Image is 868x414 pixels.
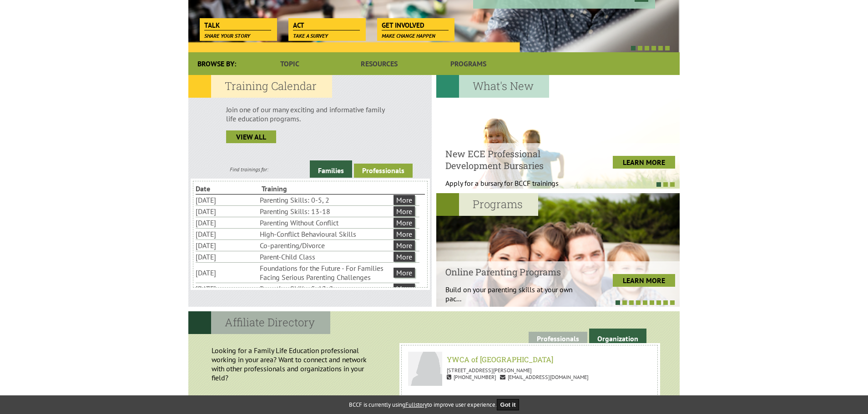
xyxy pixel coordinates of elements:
h2: What's New [436,75,549,98]
li: [DATE] [196,206,258,217]
li: [DATE] [196,283,258,294]
p: Join one of our many exciting and informative family life education programs. [226,105,394,123]
span: Talk [204,20,271,30]
a: More [394,206,415,216]
h2: Affiliate Directory [188,311,330,334]
a: Fullstory [405,401,427,409]
a: Talk Share your story [200,18,276,31]
p: Apply for a bursary for BCCF trainings West... [445,179,581,197]
li: Training [262,183,326,194]
a: LEARN MORE [613,274,675,287]
li: Parenting Skills: 5-13, 2 [260,283,392,294]
a: Organization [589,329,646,346]
li: Date [196,183,260,194]
div: Find trainings for: [188,166,310,173]
a: Resources [334,52,424,75]
li: [DATE] [196,240,258,251]
h6: YWCA of [GEOGRAPHIC_DATA] [411,354,648,364]
li: [DATE] [196,217,258,228]
h4: Online Parenting Programs [445,266,581,278]
a: YWCA of Metro Vancouver Wanda Pelletier YWCA of [GEOGRAPHIC_DATA] [STREET_ADDRESS][PERSON_NAME] [... [404,347,655,395]
p: Looking for a Family Life Education professional working in your area? Want to connect and networ... [193,341,395,387]
a: Get Involved Make change happen [377,18,453,31]
a: More [394,195,415,205]
h2: Training Calendar [188,75,332,98]
p: [STREET_ADDRESS][PERSON_NAME] [408,367,651,374]
h2: Programs [436,193,538,216]
li: Parenting Skills: 13-18 [260,206,392,217]
li: Parenting Skills: 0-5, 2 [260,195,392,205]
a: More [394,252,415,262]
a: Programs [424,52,513,75]
a: More [394,284,415,294]
li: [DATE] [196,229,258,239]
a: Professionals [354,164,413,178]
a: view all [226,130,276,143]
p: Build on your parenting skills at your own pac... [445,285,581,303]
a: More [394,229,415,239]
li: Co-parenting/Divorce [260,240,392,251]
li: Parenting Without Conflict [260,217,392,228]
span: Make change happen [382,32,435,39]
span: Share your story [204,32,250,39]
img: YWCA of Metro Vancouver Wanda Pelletier [408,352,442,386]
h4: New ECE Professional Development Bursaries [445,148,581,171]
span: Act [293,20,360,30]
li: Foundations for the Future - For Families Facing Serious Parenting Challenges [260,263,392,283]
a: More [394,240,415,250]
a: Topic [245,52,334,75]
a: More [394,218,415,228]
a: Families [310,160,352,178]
li: [DATE] [196,195,258,205]
a: Professionals [529,332,587,346]
span: [PHONE_NUMBER] [447,374,496,380]
li: Parent-Child Class [260,251,392,262]
button: Got it [497,399,520,410]
span: Get Involved [382,20,449,30]
span: Take a survey [293,32,328,39]
li: High-Conflict Behavioural Skills [260,229,392,239]
li: [DATE] [196,251,258,262]
li: [DATE] [196,267,258,278]
a: LEARN MORE [613,156,675,169]
a: Act Take a survey [288,18,364,31]
div: Browse By: [188,52,245,75]
a: More [394,268,415,278]
span: [EMAIL_ADDRESS][DOMAIN_NAME] [500,374,589,380]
